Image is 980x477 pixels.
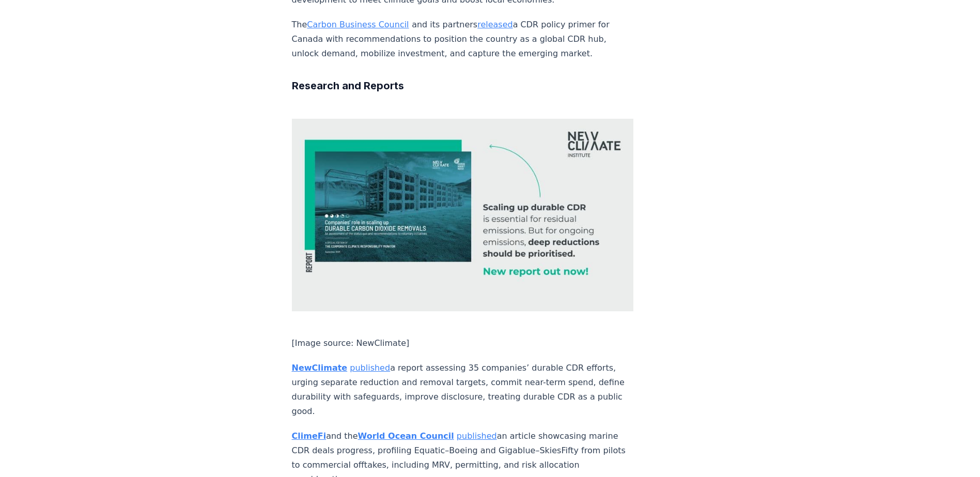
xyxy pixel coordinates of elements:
a: released [477,20,513,29]
a: World Ocean Council [358,431,454,441]
p: a report assessing 35 companies’ durable CDR efforts, urging separate reduction and removal targe... [292,361,634,419]
a: ClimeFi [292,431,326,441]
a: Carbon Business Council [307,20,409,29]
a: published [457,431,497,441]
p: [Image source: NewClimate] [292,336,634,351]
strong: Research and Reports [292,79,404,92]
a: published [350,363,390,373]
a: NewClimate [292,363,348,373]
img: blog post image [292,119,634,311]
p: The and its partners a CDR policy primer for Canada with recommendations to position the country ... [292,18,634,61]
